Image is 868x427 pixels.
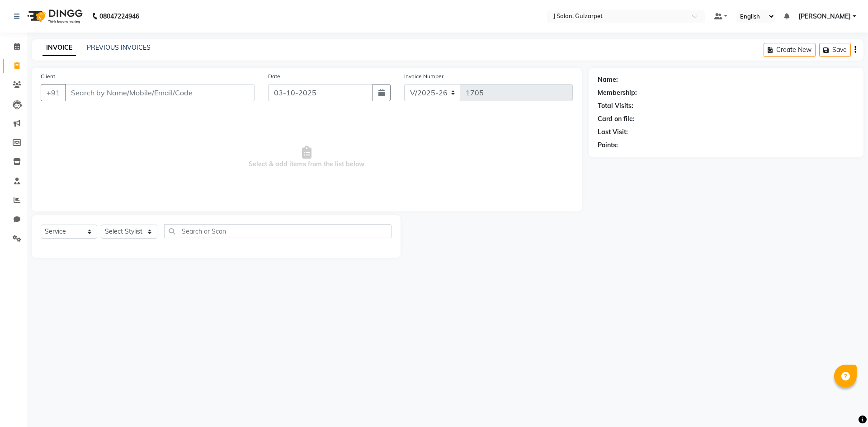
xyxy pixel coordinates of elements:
[42,40,76,56] a: INVOICE
[598,88,637,98] div: Membership:
[41,112,573,202] span: Select & add items from the list below
[99,4,139,29] b: 08047224946
[41,84,66,101] button: +91
[23,4,85,29] img: logo
[65,84,255,101] input: Search by Name/Mobile/Email/Code
[598,101,633,111] div: Total Visits:
[598,75,618,84] div: Name:
[164,224,392,238] input: Search or Scan
[404,72,443,80] label: Invoice Number
[598,141,618,150] div: Points:
[798,12,851,21] span: [PERSON_NAME]
[87,43,151,52] a: PREVIOUS INVOICES
[41,72,55,80] label: Client
[764,43,816,57] button: Create New
[598,127,628,137] div: Last Visit:
[819,43,851,57] button: Save
[268,72,280,80] label: Date
[598,114,635,124] div: Card on file:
